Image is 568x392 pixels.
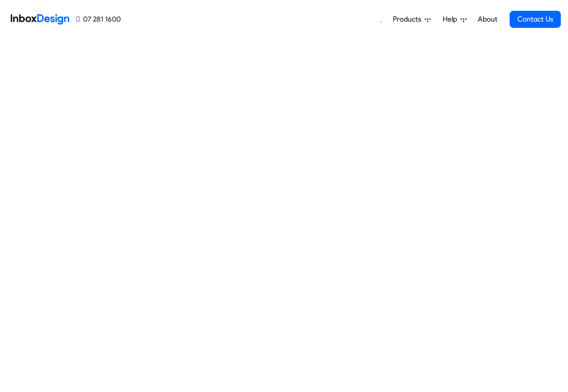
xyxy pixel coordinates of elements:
span: Help [443,14,461,25]
a: Help [439,10,470,28]
a: 07 281 1600 [76,14,121,25]
span: Products [393,14,425,25]
a: About [475,10,500,28]
a: Contact Us [510,11,561,28]
a: Products [389,10,434,28]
